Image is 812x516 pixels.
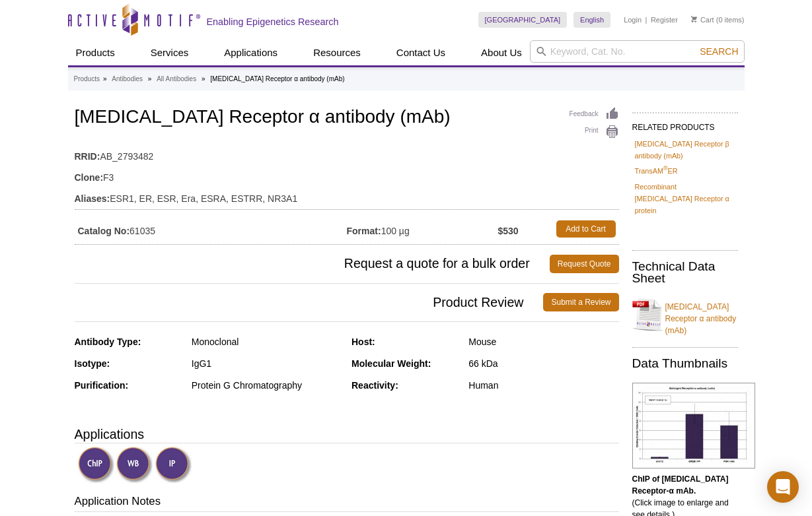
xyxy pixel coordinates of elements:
strong: RRID: [75,150,100,162]
div: Monoclonal [192,336,342,348]
img: ChIP Validated [78,447,114,483]
td: AB_2793482 [75,143,619,164]
img: Immunoprecipitation Validated [155,447,192,483]
strong: Purification: [75,380,129,391]
span: Product Review [75,293,544,311]
h2: Data Thumbnails [632,358,738,370]
div: IgG1 [192,358,342,370]
h3: Application Notes [75,494,619,512]
span: Request a quote for a bulk order [75,255,550,273]
img: Western Blot Validated [116,447,153,483]
li: | [646,12,647,28]
div: 66 kDa [468,358,618,370]
a: [MEDICAL_DATA] Receptor α antibody (mAb) [632,293,738,337]
strong: Catalog No: [78,225,130,237]
a: English [573,12,610,28]
sup: ® [663,166,668,172]
a: Register [651,15,678,24]
td: ESR1, ER, ESR, Era, ESRA, ESTRR, NR3A1 [75,185,619,206]
strong: Clone: [75,172,104,183]
li: (0 items) [691,12,745,28]
a: Request Quote [550,255,619,273]
li: » [202,75,205,82]
div: Human [468,379,618,391]
strong: Antibody Type: [75,337,141,347]
a: [GEOGRAPHIC_DATA] [478,12,568,28]
li: » [103,75,107,82]
a: [MEDICAL_DATA] Receptor β antibody (mAb) [635,138,735,162]
h1: [MEDICAL_DATA] Receptor α antibody (mAb) [75,107,619,129]
strong: Host: [351,337,375,347]
a: Submit a Review [543,293,618,311]
strong: $530 [498,225,518,237]
a: Antibodies [112,73,143,85]
h3: Applications [75,424,619,444]
a: Cart [691,15,714,24]
strong: Aliases: [75,193,110,205]
td: F3 [75,164,619,185]
a: Add to Cart [556,220,616,238]
strong: Reactivity: [351,380,398,391]
strong: Format: [347,225,381,237]
h2: Technical Data Sheet [632,261,738,284]
a: All Antibodies [157,73,196,85]
a: Feedback [570,107,619,121]
a: About Us [473,40,530,65]
h2: Enabling Epigenetics Research [207,16,339,28]
div: Protein G Chromatography [192,379,342,391]
strong: Isotype: [75,358,110,369]
span: Search [700,46,738,57]
td: 61035 [75,217,347,241]
input: Keyword, Cat. No. [530,40,745,63]
a: Resources [305,40,369,65]
h2: RELATED PRODUCTS [632,112,738,136]
b: ChIP of [MEDICAL_DATA] Receptor-α mAb. [632,474,729,496]
a: Print [570,125,619,139]
li: » [148,75,152,82]
strong: Molecular Weight: [351,358,431,369]
button: Search [696,46,742,57]
img: Estrogen Receptor-α antibody (mAb) tested by ChIP. [632,383,755,468]
a: Products [74,73,100,85]
div: Open Intercom Messenger [767,471,799,503]
a: TransAM®ER [635,165,678,177]
a: Products [68,40,123,65]
img: Your Cart [691,16,697,22]
a: Applications [216,40,285,65]
a: Services [143,40,197,65]
td: 100 µg [347,217,498,241]
a: Recombinant [MEDICAL_DATA] Receptor α protein [635,181,735,216]
div: Mouse [468,336,618,348]
a: Contact Us [388,40,453,65]
a: Login [624,15,642,24]
li: [MEDICAL_DATA] Receptor α antibody (mAb) [210,75,344,82]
